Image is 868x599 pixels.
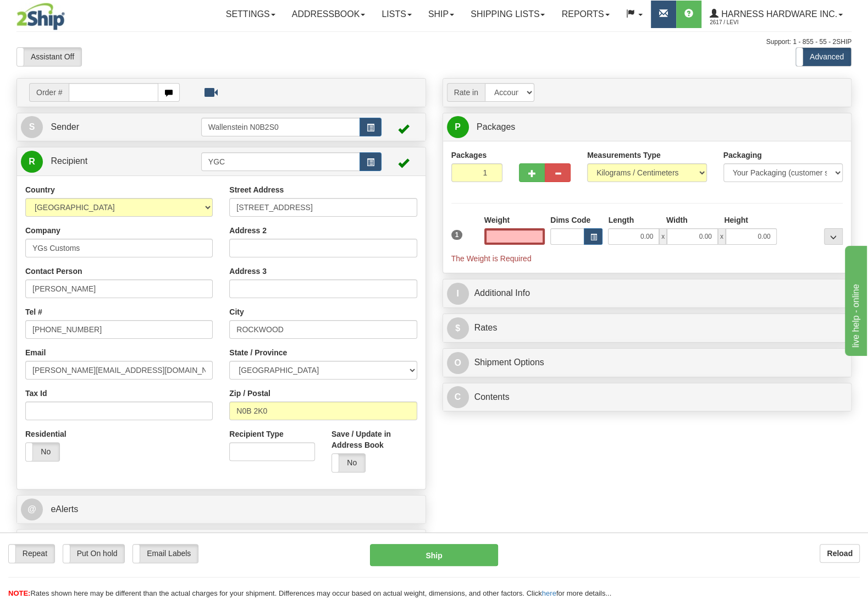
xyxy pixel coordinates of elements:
[701,1,851,28] a: Harness Hardware Inc. 2617 / Levi
[25,225,60,236] label: Company
[710,17,792,28] span: 2617 / Levi
[229,225,267,236] label: Address 2
[8,7,102,20] div: live help - online
[229,306,244,317] label: City
[17,48,81,66] label: Assistant Off
[542,589,556,597] a: here
[133,545,198,563] label: Email Labels
[659,228,667,245] span: x
[550,215,590,226] label: Dims Code
[718,9,837,19] span: Harness Hardware Inc.
[718,228,726,245] span: x
[229,388,270,399] label: Zip / Postal
[587,150,661,161] label: Measurements Type
[51,122,79,131] span: Sender
[229,347,287,358] label: State / Province
[373,1,419,28] a: Lists
[25,428,67,439] label: Residential
[21,498,43,520] span: @
[284,1,374,28] a: Addressbook
[447,116,469,138] span: P
[723,150,762,161] label: Packaging
[477,122,515,131] span: Packages
[447,351,848,374] a: OShipment Options
[8,589,30,597] span: NOTE:
[25,388,47,399] label: Tax Id
[820,544,860,563] button: Reload
[229,184,284,195] label: Street Address
[447,317,469,339] span: $
[16,3,65,30] img: logo2617.jpg
[21,498,422,521] a: @ eAlerts
[370,544,498,566] button: Ship
[51,156,87,166] span: Recipient
[447,282,848,305] a: IAdditional Info
[447,83,485,102] span: Rate in
[824,228,843,245] div: ...
[447,283,469,305] span: I
[63,545,125,563] label: Put On hold
[447,116,848,139] a: P Packages
[201,118,360,136] input: Sender Id
[484,215,510,226] label: Weight
[666,215,688,226] label: Width
[9,545,54,563] label: Repeat
[447,386,469,408] span: C
[25,266,82,277] label: Contact Person
[229,266,267,277] label: Address 3
[201,152,360,171] input: Recipient Id
[21,150,181,173] a: R Recipient
[447,386,848,409] a: CContents
[553,1,617,28] a: Reports
[451,254,532,263] span: The Weight is Required
[843,243,867,355] iframe: chat widget
[21,151,43,173] span: R
[51,504,78,514] span: eAlerts
[218,1,284,28] a: Settings
[608,215,634,226] label: Length
[420,1,462,28] a: Ship
[26,443,59,461] label: No
[796,48,851,66] label: Advanced
[21,116,201,139] a: S Sender
[25,306,42,317] label: Tel #
[827,549,853,558] b: Reload
[229,198,417,217] input: Enter a location
[29,83,69,102] span: Order #
[462,1,553,28] a: Shipping lists
[25,347,46,358] label: Email
[16,37,852,47] div: Support: 1 - 855 - 55 - 2SHIP
[451,150,487,161] label: Packages
[229,428,284,439] label: Recipient Type
[447,317,848,339] a: $Rates
[21,116,43,138] span: S
[724,215,748,226] label: Height
[332,454,366,472] label: No
[25,184,55,195] label: Country
[331,428,417,450] label: Save / Update in Address Book
[447,352,469,374] span: O
[451,230,463,240] span: 1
